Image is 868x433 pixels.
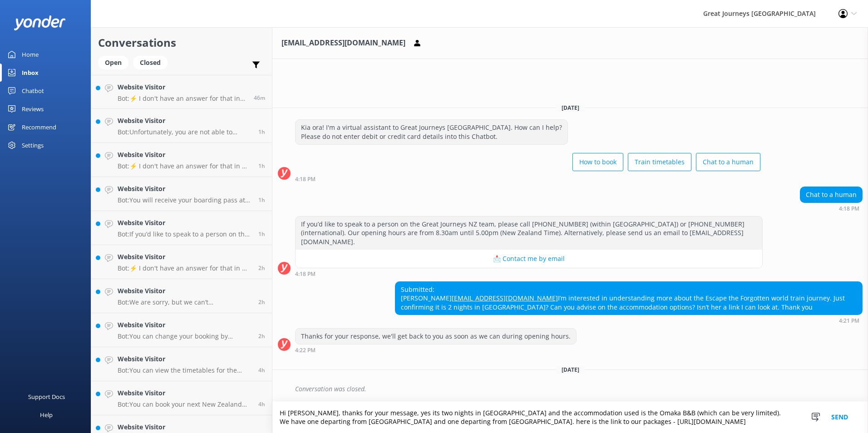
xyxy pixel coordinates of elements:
h3: [EMAIL_ADDRESS][DOMAIN_NAME] [281,37,405,49]
h2: Conversations [98,34,265,51]
span: Oct 09 2025 12:59pm (UTC +13:00) Pacific/Auckland [258,264,265,272]
div: Help [40,406,53,424]
span: Oct 09 2025 10:57am (UTC +13:00) Pacific/Auckland [258,400,265,408]
a: Website VisitorBot:You can change your booking by emailing [EMAIL_ADDRESS][DOMAIN_NAME] or callin... [91,313,272,347]
h4: Website Visitor [118,388,252,398]
div: Oct 07 2025 04:18pm (UTC +13:00) Pacific/Auckland [800,205,863,212]
p: Bot: You will receive your boarding pass at the train station when checking in at the [GEOGRAPHIC... [118,196,252,204]
div: Inbox [22,64,39,82]
a: Open [98,57,133,67]
h4: Website Visitor [118,82,247,92]
a: Website VisitorBot:⚡ I don't have an answer for that in my knowledge base. Please try and rephras... [91,75,272,109]
div: Recommend [22,118,56,136]
div: Oct 07 2025 04:21pm (UTC +13:00) Pacific/Auckland [395,317,863,324]
div: Home [22,45,39,64]
div: Chatbot [22,82,44,100]
span: Oct 09 2025 01:30pm (UTC +13:00) Pacific/Auckland [258,162,265,170]
p: Bot: ⚡ I don't have an answer for that in my knowledge base. Please try and rephrase your questio... [118,162,252,170]
a: Website VisitorBot:You will receive your boarding pass at the train station when checking in at t... [91,177,272,211]
div: Oct 07 2025 04:22pm (UTC +13:00) Pacific/Auckland [295,347,577,353]
div: Kia ora! I'm a virtual assistant to Great Journeys [GEOGRAPHIC_DATA]. How can I help? Please do n... [296,120,567,144]
h4: Website Visitor [118,354,252,364]
div: Conversation was closed. [295,381,863,397]
p: Bot: We are sorry, but we can’t accommodate pets on board, with the exception of registered assis... [118,298,252,306]
h4: Website Visitor [118,320,252,330]
button: Send [823,402,857,433]
p: Bot: ⚡ I don't have an answer for that in my knowledge base. Please try and rephrase your questio... [118,94,247,103]
p: Bot: ⚡ I don't have an answer for that in my knowledge base. Please try and rephrase your questio... [118,264,252,272]
div: If you’d like to speak to a person on the Great Journeys NZ team, please call [PHONE_NUMBER] (wit... [296,216,762,250]
p: Bot: If you’d like to speak to a person on the Great Journeys NZ team, please call [PHONE_NUMBER]... [118,230,252,238]
span: Oct 09 2025 01:22pm (UTC +13:00) Pacific/Auckland [258,230,265,238]
strong: 4:18 PM [295,271,316,277]
span: Oct 09 2025 02:22pm (UTC +13:00) Pacific/Auckland [254,94,265,102]
div: 2025-10-07T18:13:08.659 [278,381,863,397]
textarea: Hi [PERSON_NAME], thanks for your message, yes its two nights in [GEOGRAPHIC_DATA] and the accomm... [272,402,868,433]
span: Oct 09 2025 11:04am (UTC +13:00) Pacific/Auckland [258,366,265,374]
a: Website VisitorBot:⚡ I don't have an answer for that in my knowledge base. Please try and rephras... [91,245,272,279]
span: Oct 09 2025 01:56pm (UTC +13:00) Pacific/Auckland [258,128,265,136]
div: Reviews [22,100,44,118]
span: Oct 09 2025 01:28pm (UTC +13:00) Pacific/Auckland [258,196,265,204]
a: Website VisitorBot:You can view the timetables for the Northern Explorer, Coastal Pacific, and Tr... [91,347,272,381]
h4: Website Visitor [118,218,252,228]
span: Oct 09 2025 12:18pm (UTC +13:00) Pacific/Auckland [258,332,265,340]
span: [DATE] [556,104,585,112]
div: Submitted: [PERSON_NAME] I’m interested in understanding more about the Escape the Forgotten worl... [395,282,862,315]
a: Closed [133,57,172,67]
strong: 4:22 PM [295,348,316,353]
div: Oct 07 2025 04:18pm (UTC +13:00) Pacific/Auckland [295,271,763,277]
a: Website VisitorBot:If you’d like to speak to a person on the Great Journeys NZ team, please call ... [91,211,272,245]
h4: Website Visitor [118,184,252,194]
button: Chat to a human [696,153,760,171]
a: [EMAIL_ADDRESS][DOMAIN_NAME] [452,294,558,302]
span: [DATE] [556,366,585,374]
div: Chat to a human [800,187,862,202]
h4: Website Visitor [118,116,252,126]
p: Bot: You can view the timetables for the Northern Explorer, Coastal Pacific, and TranzAlpine Scen... [118,366,252,374]
h4: Website Visitor [118,286,252,296]
img: yonder-white-logo.png [14,15,66,30]
h4: Website Visitor [118,150,252,160]
button: How to book [572,153,623,171]
button: 📩 Contact me by email [296,250,762,268]
a: Website VisitorBot:We are sorry, but we can’t accommodate pets on board, with the exception of re... [91,279,272,313]
p: Bot: You can change your booking by emailing [EMAIL_ADDRESS][DOMAIN_NAME] or calling [PHONE_NUMBE... [118,332,252,340]
p: Bot: Unfortunately, you are not able to select a seat at the time of booking. You will be allocat... [118,128,252,136]
div: Open [98,56,128,69]
h4: Website Visitor [118,252,252,262]
div: Thanks for your response, we'll get back to you as soon as we can during opening hours. [296,329,576,344]
div: Oct 07 2025 04:18pm (UTC +13:00) Pacific/Auckland [295,176,760,182]
strong: 4:18 PM [839,206,859,212]
h4: Website Visitor [118,422,252,432]
button: Train timetables [628,153,691,171]
div: Closed [133,56,168,69]
a: Website VisitorBot:You can book your next New Zealand journey online at [URL][DOMAIN_NAME] anytim... [91,381,272,415]
strong: 4:18 PM [295,177,316,182]
div: Support Docs [28,388,65,406]
div: Settings [22,136,44,154]
a: Website VisitorBot:⚡ I don't have an answer for that in my knowledge base. Please try and rephras... [91,143,272,177]
strong: 4:21 PM [839,318,859,324]
p: Bot: You can book your next New Zealand journey online at [URL][DOMAIN_NAME] anytime. Alternative... [118,400,252,408]
span: Oct 09 2025 12:30pm (UTC +13:00) Pacific/Auckland [258,298,265,306]
a: Website VisitorBot:Unfortunately, you are not able to select a seat at the time of booking. You w... [91,109,272,143]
